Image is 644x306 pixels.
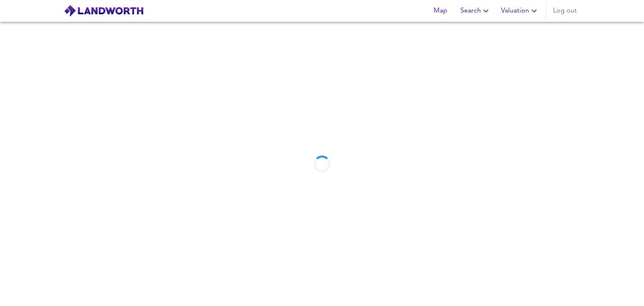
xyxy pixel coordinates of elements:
[460,5,491,17] span: Search
[550,3,580,19] button: Log out
[427,3,454,19] button: Map
[498,3,543,19] button: Valuation
[501,5,539,17] span: Valuation
[64,5,144,17] img: logo
[553,5,577,17] span: Log out
[457,3,494,19] button: Search
[430,5,450,17] span: Map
